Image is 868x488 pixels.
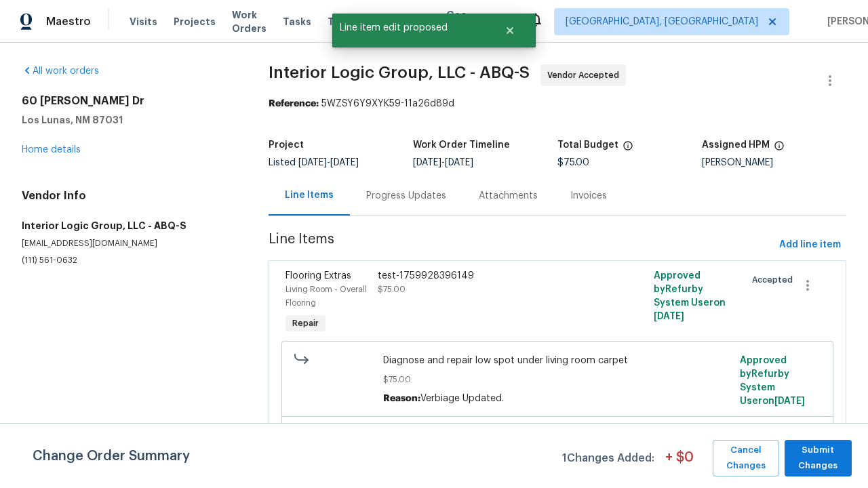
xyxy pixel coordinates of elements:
[665,451,694,476] span: + $ 0
[328,15,361,28] span: Teams
[283,17,311,26] span: Tasks
[285,271,351,281] span: Flooring Extras
[413,158,441,167] span: [DATE]
[22,145,81,155] a: Home details
[130,15,157,28] span: Visits
[547,68,625,82] span: Vendor Accepted
[378,285,406,293] span: $75.00
[740,356,805,406] span: Approved by Refurby System User on
[774,232,846,258] button: Add line item
[774,396,805,406] span: [DATE]
[479,189,538,203] div: Attachments
[332,14,488,42] span: Line item edit proposed
[623,140,633,158] span: The total cost of line items that have been proposed by Opendoor. This sum includes line items th...
[702,158,846,167] div: [PERSON_NAME]
[446,8,511,35] span: Geo Assignments
[285,285,367,307] span: Living Room - Overall Flooring
[22,219,236,232] h5: Interior Logic Group, LLC - ABQ-S
[269,99,319,108] b: Reference:
[269,158,359,167] span: Listed
[269,97,846,110] div: 5WZSY6Y9XYK59-11a26d89d
[445,158,473,167] span: [DATE]
[779,237,841,253] span: Add line item
[330,158,359,167] span: [DATE]
[654,271,726,321] span: Approved by Refurby System User on
[269,140,304,150] h5: Project
[752,273,798,287] span: Accepted
[785,440,852,476] button: Submit Changes
[383,394,420,403] span: Reason:
[22,238,236,249] p: [EMAIL_ADDRESS][DOMAIN_NAME]
[413,158,473,167] span: -
[298,158,327,167] span: [DATE]
[488,17,532,44] button: Close
[557,158,589,167] span: $75.00
[383,373,731,386] span: $75.00
[420,394,504,403] span: Verbiage Updated.
[378,269,599,283] div: test-1759928396149
[33,440,190,476] span: Change Order Summary
[232,8,267,35] span: Work Orders
[774,140,785,158] span: The hpm assigned to this work order.
[366,189,446,203] div: Progress Updates
[174,15,216,28] span: Projects
[269,232,774,258] span: Line Items
[791,443,845,474] span: Submit Changes
[383,354,731,367] span: Diagnose and repair low spot under living room carpet
[298,158,359,167] span: -
[570,189,607,203] div: Invoices
[557,140,618,150] h5: Total Budget
[713,440,779,476] button: Cancel Changes
[287,317,324,330] span: Repair
[654,312,684,321] span: [DATE]
[46,15,91,28] span: Maestro
[269,64,530,81] span: Interior Logic Group, LLC - ABQ-S
[22,113,236,127] h5: Los Lunas, NM 87031
[562,445,654,476] span: 1 Changes Added:
[566,15,758,28] span: [GEOGRAPHIC_DATA], [GEOGRAPHIC_DATA]
[22,189,236,203] h4: Vendor Info
[719,443,772,474] span: Cancel Changes
[285,188,334,202] div: Line Items
[702,140,770,150] h5: Assigned HPM
[22,94,236,108] h2: 60 [PERSON_NAME] Dr
[22,255,236,266] p: (111) 561-0632
[413,140,510,150] h5: Work Order Timeline
[22,66,99,76] a: All work orders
